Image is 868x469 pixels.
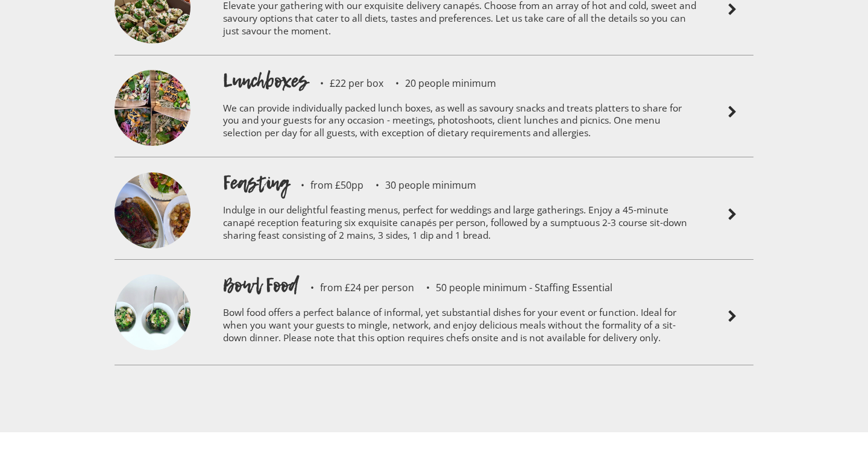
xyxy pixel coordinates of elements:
p: 50 people minimum - Staffing Essential [414,283,612,292]
p: Indulge in our delightful feasting menus, perfect for weddings and large gatherings. Enjoy a 45-m... [223,196,699,253]
p: from £24 per person [298,283,414,292]
p: 20 people minimum [383,78,496,88]
h1: Feasting [223,169,289,196]
p: We can provide individually packed lunch boxes, as well as savoury snacks and treats platters to ... [223,94,699,151]
h1: Lunchboxes [223,68,308,94]
p: 30 people minimum [363,180,476,190]
p: £22 per box [308,78,383,88]
p: from £50pp [289,180,363,190]
h1: Bowl Food [223,272,298,298]
p: Bowl food offers a perfect balance of informal, yet substantial dishes for your event or function... [223,298,699,356]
